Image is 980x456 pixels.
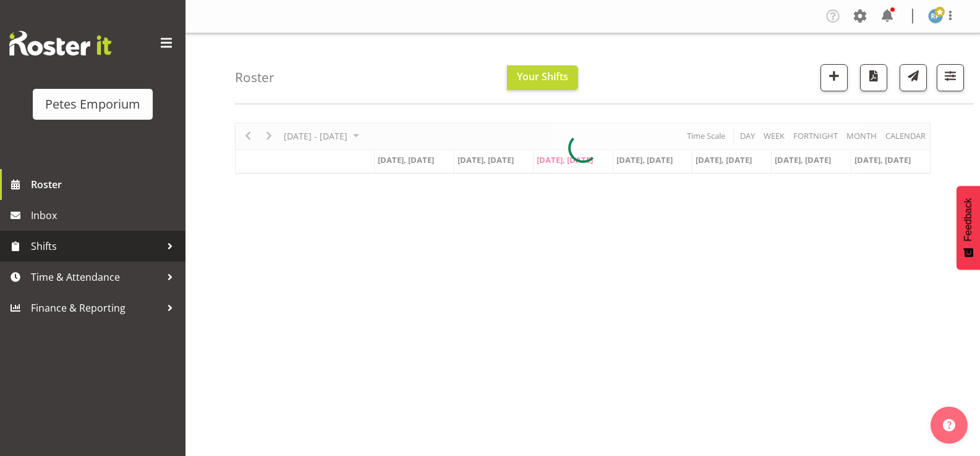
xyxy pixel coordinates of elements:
[31,175,179,194] span: Roster
[517,70,568,83] span: Your Shifts
[943,419,955,431] img: help-xxl-2.png
[820,64,848,91] button: Add a new shift
[45,95,140,114] div: Petes Emporium
[900,64,927,91] button: Send a list of all shifts for the selected filtered period to all rostered employees.
[9,31,111,56] img: Rosterit website logo
[937,64,964,91] button: Filter Shifts
[31,206,179,225] span: Inbox
[860,64,887,91] button: Download a PDF of the roster according to the set date range.
[31,237,161,255] span: Shifts
[963,198,974,241] span: Feedback
[31,268,161,286] span: Time & Attendance
[957,186,980,270] button: Feedback - Show survey
[31,299,161,317] span: Finance & Reporting
[507,65,578,90] button: Your Shifts
[928,9,943,23] img: reina-puketapu721.jpg
[235,70,275,85] h4: Roster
